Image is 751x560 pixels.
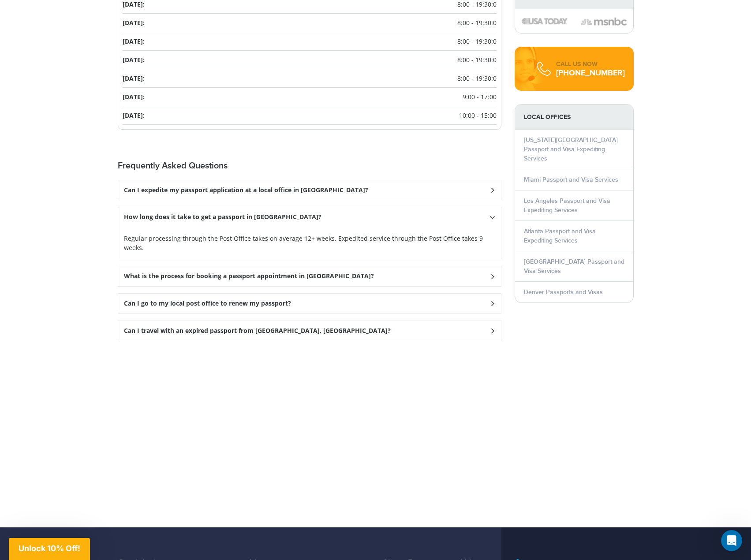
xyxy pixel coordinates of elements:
div: Unlock 10% Off! [9,538,90,560]
h3: How long does it take to get a passport in [GEOGRAPHIC_DATA]? [124,213,321,221]
h3: Can I expedite my passport application at a local office in [GEOGRAPHIC_DATA]? [124,187,368,194]
a: Atlanta Passport and Visa Expediting Services [524,228,596,244]
h3: Can I travel with an expired passport from [GEOGRAPHIC_DATA], [GEOGRAPHIC_DATA]? [124,327,391,335]
p: Regular processing through the Post Office takes on average 12+ weeks. Expedited service through ... [124,234,495,252]
li: [DATE]: [123,106,497,125]
span: 8:00 - 19:30:0 [457,74,497,83]
li: [DATE]: [123,32,497,51]
span: Unlock 10% Off! [19,544,80,553]
img: image description [522,18,568,24]
iframe: Intercom live chat [721,530,742,551]
h3: What is the process for booking a passport appointment in [GEOGRAPHIC_DATA]? [124,273,374,280]
li: [DATE]: [123,88,497,106]
iframe: fb:comments Facebook Social Plugin [118,348,501,470]
span: 8:00 - 19:30:0 [457,37,497,46]
div: [PHONE_NUMBER] [556,69,625,78]
a: Miami Passport and Visa Services [524,176,618,183]
span: 8:00 - 19:30:0 [457,18,497,27]
div: CALL US NOW [556,60,625,69]
span: 10:00 - 15:00 [459,111,497,120]
span: 9:00 - 17:00 [463,92,497,101]
a: [GEOGRAPHIC_DATA] Passport and Visa Services [524,258,624,275]
h2: Frequently Asked Questions [118,161,501,171]
li: [DATE]: [123,14,497,32]
li: [DATE]: [123,51,497,69]
span: 8:00 - 19:30:0 [457,55,497,64]
a: [US_STATE][GEOGRAPHIC_DATA] Passport and Visa Expediting Services [524,136,618,162]
a: Denver Passports and Visas [524,288,603,296]
h3: Can I go to my local post office to renew my passport? [124,300,291,307]
a: Los Angeles Passport and Visa Expediting Services [524,197,610,214]
img: image description [581,16,627,27]
li: [DATE]: [123,69,497,88]
strong: LOCAL OFFICES [515,105,633,130]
